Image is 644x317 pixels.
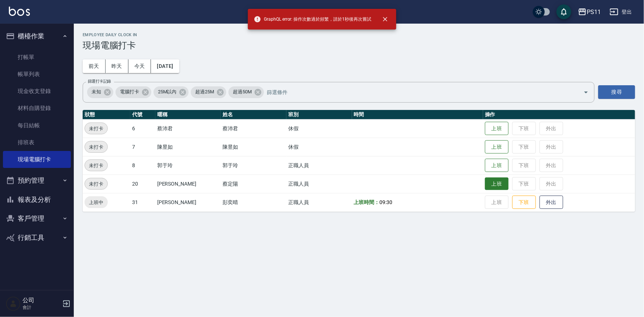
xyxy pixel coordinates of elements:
[485,159,509,172] button: 上班
[85,162,107,169] span: 未打卡
[485,140,509,154] button: 上班
[116,88,144,96] span: 電腦打卡
[286,156,352,175] td: 正職人員
[85,143,107,151] span: 未打卡
[286,193,352,211] td: 正職人員
[83,32,635,37] h2: Employee Daily Clock In
[130,156,155,175] td: 8
[221,193,286,211] td: 彭奕晴
[83,59,106,73] button: 前天
[6,296,21,311] img: Person
[191,86,226,98] div: 超過25M
[130,193,155,211] td: 31
[3,171,71,190] button: 預約管理
[130,175,155,193] td: 20
[23,304,60,311] p: 會計
[130,119,155,138] td: 6
[116,86,151,98] div: 電腦打卡
[151,59,179,73] button: [DATE]
[155,193,221,211] td: [PERSON_NAME]
[130,138,155,156] td: 7
[155,110,221,120] th: 暱稱
[607,5,635,19] button: 登出
[286,175,352,193] td: 正職人員
[221,110,286,120] th: 姓名
[85,125,107,132] span: 未打卡
[3,228,71,247] button: 行銷工具
[598,85,635,99] button: 搜尋
[154,86,189,98] div: 25M以內
[3,209,71,228] button: 客戶管理
[228,86,264,98] div: 超過50M
[540,196,563,209] button: 外出
[557,4,571,19] button: save
[221,119,286,138] td: 蔡沛君
[483,110,635,120] th: 操作
[379,199,392,205] span: 09:30
[3,100,71,117] a: 材料自購登錄
[154,88,181,96] span: 25M以內
[286,110,352,120] th: 班別
[88,79,111,84] label: 篩選打卡記錄
[580,86,592,98] button: Open
[228,88,256,96] span: 超過50M
[155,156,221,175] td: 郭于玲
[3,49,71,66] a: 打帳單
[130,110,155,120] th: 代號
[485,178,509,190] button: 上班
[221,175,286,193] td: 蔡定陽
[3,151,71,168] a: 現場電腦打卡
[155,119,221,138] td: 蔡沛君
[85,180,107,188] span: 未打卡
[512,196,536,209] button: 下班
[191,88,218,96] span: 超過25M
[128,59,151,73] button: 今天
[155,175,221,193] td: [PERSON_NAME]
[377,11,393,27] button: close
[265,86,571,99] input: 篩選條件
[254,15,371,23] span: GraphQL error: 操作次數過於頻繁，請於1秒後再次嘗試
[3,66,71,83] a: 帳單列表
[3,190,71,209] button: 報表及分析
[221,138,286,156] td: 陳昱如
[286,119,352,138] td: 休假
[221,156,286,175] td: 郭于玲
[9,7,30,16] img: Logo
[3,83,71,100] a: 現金收支登錄
[155,138,221,156] td: 陳昱如
[3,134,71,151] a: 排班表
[85,199,108,206] span: 上班中
[23,297,60,304] h5: 公司
[3,27,71,46] button: 櫃檯作業
[352,110,483,120] th: 時間
[485,122,509,135] button: 上班
[83,40,635,51] h3: 現場電腦打卡
[575,4,604,20] button: PS11
[354,199,380,205] b: 上班時間：
[87,86,113,98] div: 未知
[83,110,130,120] th: 狀態
[3,117,71,134] a: 每日結帳
[87,88,106,96] span: 未知
[106,59,128,73] button: 昨天
[587,7,601,17] div: PS11
[286,138,352,156] td: 休假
